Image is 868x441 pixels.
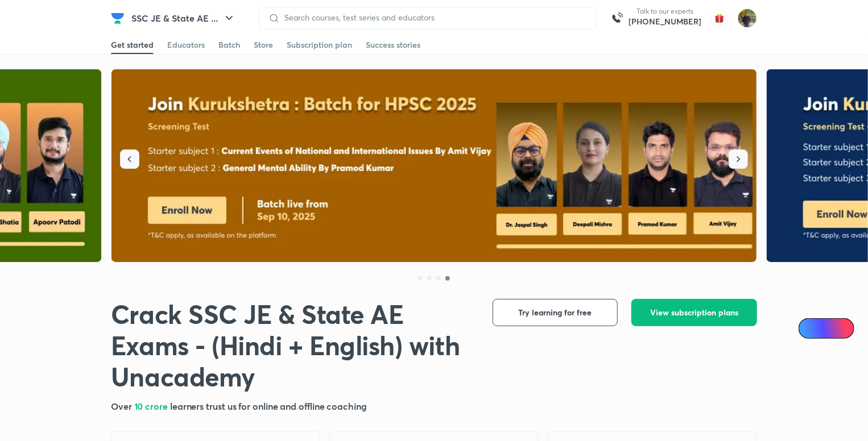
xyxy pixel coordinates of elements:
button: View subscription plans [631,299,757,326]
a: Store [254,36,273,54]
span: Try learning for free [519,307,592,318]
p: Talk to our experts [629,7,701,16]
div: Subscription plan [287,39,352,51]
input: Search courses, test series and educators [280,13,587,22]
span: Ai Doubts [817,324,848,333]
span: View subscription plans [650,307,738,318]
div: Success stories [366,39,420,51]
a: Ai Doubts [799,318,854,339]
span: learners trust us for online and offline coaching [170,400,367,412]
span: 10 crore [134,400,170,412]
a: Get started [111,36,154,54]
button: SSC JE & State AE ... [125,7,243,30]
img: Icon [805,324,815,333]
img: shubham rawat [738,9,757,28]
a: Success stories [366,36,420,54]
div: Educators [167,39,205,51]
div: Store [254,39,273,51]
div: Batch [218,39,240,51]
h1: Crack SSC JE & State AE Exams - (Hindi + English) with Unacademy [111,299,474,393]
a: Batch [218,36,240,54]
img: avatar [710,9,729,27]
span: Over [111,400,134,412]
button: Try learning for free [493,299,618,326]
a: Subscription plan [287,36,352,54]
img: call-us [606,7,629,30]
img: Company Logo [111,11,125,25]
a: [PHONE_NUMBER] [629,16,701,27]
div: Get started [111,39,154,51]
a: Educators [167,36,205,54]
